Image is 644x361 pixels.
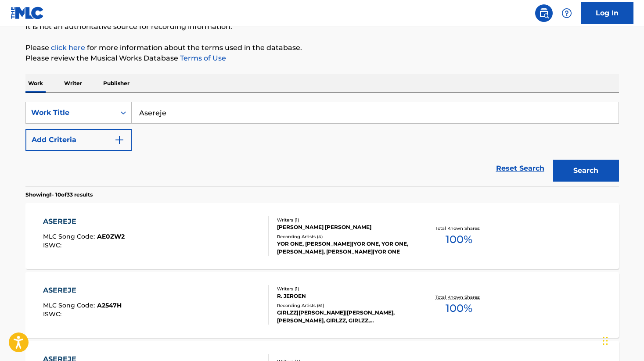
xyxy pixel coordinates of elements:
div: ASEREJE [43,216,125,227]
div: [PERSON_NAME] [PERSON_NAME] [277,223,410,231]
p: Please for more information about the terms used in the database. [25,43,619,53]
form: Search Form [25,102,619,186]
a: Public Search [535,4,553,22]
button: Add Criteria [25,129,132,151]
span: 100 % [446,300,472,316]
div: R. JEROEN [277,292,410,300]
span: 100 % [446,232,472,247]
p: Publisher [101,74,132,93]
iframe: Chat Widget [600,319,644,361]
div: Writers ( 1 ) [277,217,410,223]
div: Recording Artists ( 51 ) [277,302,410,309]
div: Help [558,4,576,22]
span: MLC Song Code : [43,232,97,240]
p: It is not an authoritative source for recording information. [25,21,619,32]
span: MLC Song Code : [43,301,97,309]
div: GIRLZZ|[PERSON_NAME]|[PERSON_NAME], [PERSON_NAME], GIRLZZ, GIRLZZ, [PERSON_NAME], [PERSON_NAME] [277,309,410,325]
a: ASEREJEMLC Song Code:AE0ZW2ISWC:Writers (1)[PERSON_NAME] [PERSON_NAME]Recording Artists (4)YOR ON... [25,203,619,269]
div: ASEREJE [43,285,122,296]
span: ISWC : [43,241,64,249]
a: ASEREJEMLC Song Code:A2547HISWC:Writers (1)R. JEROENRecording Artists (51)GIRLZZ|[PERSON_NAME]|[P... [25,272,619,338]
div: YOR ONE, [PERSON_NAME]|YOR ONE, YOR ONE,[PERSON_NAME], [PERSON_NAME]|YOR ONE [277,240,410,256]
span: A2547H [97,301,122,309]
span: AE0ZW2 [97,232,125,240]
p: Work [25,74,46,93]
a: click here [51,43,85,52]
span: ISWC : [43,310,64,318]
img: help [561,8,572,18]
button: Search [553,160,619,182]
p: Please review the Musical Works Database [25,53,619,64]
img: MLC Logo [11,7,44,19]
a: Terms of Use [178,54,226,62]
p: Showing 1 - 10 of 33 results [25,191,93,199]
p: Total Known Shares: [435,225,482,232]
div: Writers ( 1 ) [277,286,410,292]
div: Drag [603,328,608,354]
img: 9d2ae6d4665cec9f34b9.svg [114,135,125,145]
p: Total Known Shares: [435,294,482,300]
img: search [539,8,549,18]
a: Log In [581,2,633,24]
div: Recording Artists ( 4 ) [277,233,410,240]
div: Work Title [31,107,110,118]
p: Writer [61,74,85,93]
a: Reset Search [492,159,549,178]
